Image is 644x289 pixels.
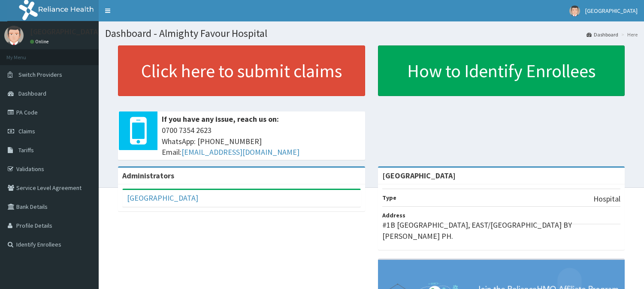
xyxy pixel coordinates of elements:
span: Switch Providers [18,71,62,78]
li: Here [619,31,638,38]
a: How to Identify Enrollees [378,45,625,96]
img: User Image [4,26,24,45]
img: User Image [569,6,580,16]
a: [EMAIL_ADDRESS][DOMAIN_NAME] [181,147,299,157]
span: Tariffs [18,146,34,154]
span: Claims [18,127,35,135]
p: Hospital [593,193,620,205]
p: #1B [GEOGRAPHIC_DATA], EAST/[GEOGRAPHIC_DATA] BY [PERSON_NAME] PH. [382,220,621,241]
a: Dashboard [587,31,618,38]
a: [GEOGRAPHIC_DATA] [127,193,198,203]
b: Type [382,194,396,202]
a: Click here to submit claims [118,45,365,96]
a: Online [30,39,51,45]
span: [GEOGRAPHIC_DATA] [585,7,638,15]
p: [GEOGRAPHIC_DATA] [30,28,101,36]
span: 0700 7354 2623 WhatsApp: [PHONE_NUMBER] Email: [162,125,361,158]
b: Address [382,211,405,219]
h1: Dashboard - Almighty Favour Hospital [105,28,638,39]
b: Administrators [122,171,174,181]
b: If you have any issue, reach us on: [162,114,279,124]
strong: [GEOGRAPHIC_DATA] [382,171,456,181]
span: Dashboard [18,90,46,97]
